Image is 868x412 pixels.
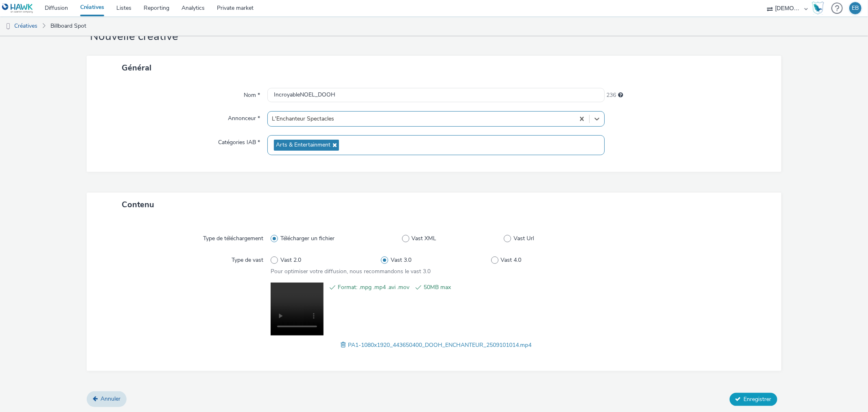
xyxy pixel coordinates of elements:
[2,3,33,13] img: undefined Logo
[391,256,411,264] span: Vast 3.0
[4,22,12,31] img: dooh
[424,283,495,292] span: 50MB max
[122,199,154,210] span: Contenu
[730,393,777,406] button: Enregistrer
[812,2,824,15] img: Hawk Academy
[619,91,623,99] div: 255 caractères maximum
[46,16,90,36] a: Billboard Spot
[87,391,127,407] a: Annuler
[241,88,263,99] label: Nom *
[228,253,267,264] label: Type de vast
[276,142,330,149] span: Arts & Entertainment
[225,111,263,123] label: Annonceur *
[514,234,534,243] span: Vast Url
[280,234,335,243] span: Télécharger un fichier
[411,234,436,243] span: Vast XML
[280,256,301,264] span: Vast 2.0
[215,135,263,147] label: Catégories IAB *
[87,29,781,44] h1: Nouvelle créative
[348,341,531,349] span: PA1-1080x1920_443650400_DOOH_ENCHANTEUR_2509101014.mp4
[200,231,267,243] label: Type de téléchargement
[338,283,409,292] span: Format: .mpg .mp4 .avi .mov
[122,62,151,73] span: Général
[607,91,617,99] span: 236
[501,256,521,264] span: Vast 4.0
[744,395,772,403] span: Enregistrer
[271,267,431,275] span: Pour optimiser votre diffusion, nous recommandons le vast 3.0
[812,2,827,15] a: Hawk Academy
[101,395,120,403] span: Annuler
[852,2,859,14] div: EB
[267,88,604,102] input: Nom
